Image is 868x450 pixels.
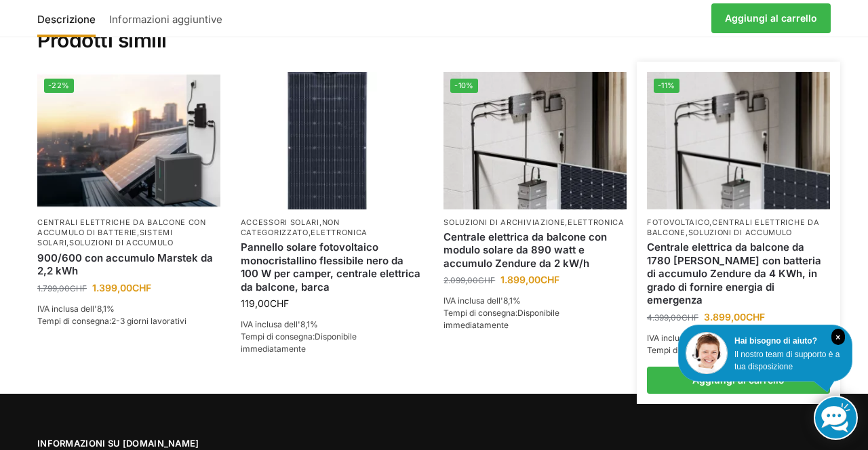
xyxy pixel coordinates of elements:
font: Hai bisogno di aiuto? [734,336,817,346]
font: 4.399,00 [647,312,682,323]
font: 119,00 [241,298,270,309]
font: , [309,228,311,237]
font: CHF [682,312,698,323]
a: Centrale elettrica da balcone da 1780 Watt con batteria di accumulo Zendure da 4 KWh, in grado di... [647,241,830,307]
a: Non categorizzato [241,218,340,237]
a: soluzioni di accumulo [688,228,793,237]
font: IVA inclusa dell'8,1% [443,295,521,306]
font: 2-3 giorni lavorativi [111,316,186,326]
font: CHF [746,311,765,323]
font: Il nostro team di supporto è a tua disposizione [734,350,840,371]
font: , [319,218,322,227]
font: , [137,228,140,237]
a: Soluzioni di archiviazione [443,218,565,227]
font: IVA inclusa dell'8,1% [241,319,318,329]
font: Aggiungi al carrello [692,374,785,386]
font: , [66,238,69,247]
font: , [709,218,712,227]
a: Elettronica [568,218,625,227]
font: Tempi di consegna: [241,331,315,342]
img: Modulo solare flessibile da 100 watt [241,72,424,209]
font: Informazioni su [DOMAIN_NAME] [37,438,199,449]
img: Accumulo di energia solare Zendure per centrali elettriche da balcone [647,72,830,209]
font: CHF [270,298,289,309]
font: 3.899,00 [704,311,746,323]
a: Elettronica [311,228,368,237]
font: , [565,218,568,227]
font: Disponibile immediatamente [241,331,357,354]
font: CHF [70,283,87,293]
font: CHF [540,274,559,285]
img: Assistenza clienti [686,332,728,374]
a: 900/600 con accumulo Marstek da 2,2 kWh [37,251,220,278]
font: 900/600 con accumulo Marstek da 2,2 kWh [37,251,213,278]
font: IVA inclusa dell'8,1% [37,304,115,314]
a: -10%Centrale elettrica da balcone con modulo solare da 890 watt e accumulo Zendure da 2 kW/h [443,72,627,209]
a: sistemi solari [37,228,173,247]
font: Centrale elettrica da balcone con modulo solare da 890 watt e accumulo Zendure da 2 kW/h [443,230,607,270]
a: Aggiungi al carrello: “Centrale elettrica da balcone da 1780 Watt con accumulo di batterie Zendur... [647,367,830,394]
font: IVA inclusa dell'8,1% [647,333,724,343]
a: centrali elettriche da balcone [647,218,820,237]
a: Accessori solari [241,218,319,227]
a: Pannello solare fotovoltaico monocristallino flessibile nero da 100 W per camper, centrale elettr... [241,241,424,293]
font: Centrale elettrica da balcone da 1780 [PERSON_NAME] con batteria di accumulo Zendure da 4 KWh, in... [647,241,821,306]
font: 1.399,00 [92,282,132,293]
font: × [835,333,840,342]
i: Vicino [831,329,845,345]
a: Fotovoltaico [647,218,709,227]
font: Tempi di consegna: [443,308,517,318]
font: 2.099,00 [443,275,478,285]
font: CHF [478,275,495,285]
a: -22%Centrale elettrica da balcone con accumulo Marstek [37,72,220,209]
font: Prodotti simili [37,28,167,52]
font: , [686,228,688,237]
font: 1.899,00 [500,274,540,285]
a: soluzioni di accumulo [69,238,174,247]
font: Pannello solare fotovoltaico monocristallino flessibile nero da 100 W per camper, centrale elettr... [241,241,420,293]
img: Centrale elettrica da balcone con modulo solare da 890 watt e accumulo Zendure da 2 kW/h [443,72,627,209]
font: 1.799,00 [37,283,70,293]
font: Tempi di consegna: [647,345,721,355]
a: Centrale elettrica da balcone con modulo solare da 890 watt e accumulo Zendure da 2 kW/h [443,230,627,270]
a: Centrali elettriche da balcone con accumulo di batterie [37,218,206,237]
img: Centrale elettrica da balcone con accumulo Marstek [37,72,220,209]
a: -11%Accumulo di energia solare Zendure per centrali elettriche da balcone [647,72,830,209]
font: Tempi di consegna: [37,316,111,326]
font: CHF [132,282,151,293]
